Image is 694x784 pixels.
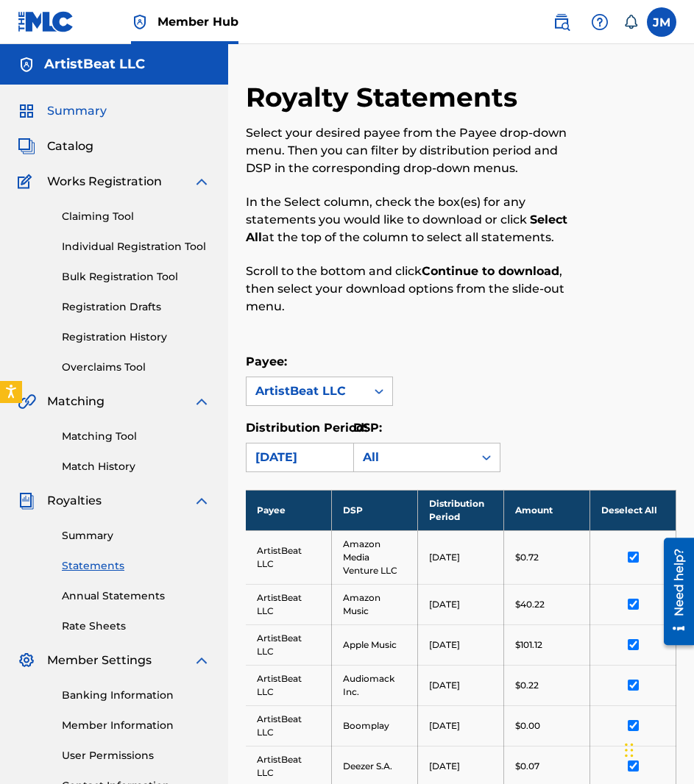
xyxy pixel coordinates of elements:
[18,138,35,155] img: Catalog
[193,652,210,669] img: expand
[62,209,210,224] a: Claiming Tool
[246,263,577,316] p: Scroll to the bottom and click , then select your download options from the slide-out menu.
[18,56,35,74] img: Accounts
[353,421,382,435] label: DSP:
[44,56,145,73] h5: ArtistBeat LLC
[62,528,210,544] a: Summary
[246,624,332,665] td: ArtistBeat LLC
[62,748,210,763] a: User Permissions
[18,138,93,155] a: CatalogCatalog
[515,679,539,692] p: $0.22
[590,490,676,530] th: Deselect All
[418,705,504,746] td: [DATE]
[623,15,638,29] div: Notifications
[47,102,107,120] span: Summary
[625,728,634,772] div: Drag
[246,665,332,705] td: ArtistBeat LLC
[157,13,238,30] span: Member Hub
[504,490,590,530] th: Amount
[18,652,35,669] img: Member Settings
[246,354,287,368] label: Payee:
[62,329,210,345] a: Registration History
[515,638,542,652] p: $101.12
[547,7,576,37] a: Public Search
[47,138,93,155] span: Catalog
[62,588,210,604] a: Annual Statements
[18,173,37,190] img: Works Registration
[62,688,210,703] a: Banking Information
[47,492,102,510] span: Royalties
[515,760,539,773] p: $0.07
[418,624,504,665] td: [DATE]
[62,558,210,574] a: Statements
[246,81,525,114] h2: Royalty Statements
[18,492,35,510] img: Royalties
[131,13,149,31] img: Top Rightsholder
[418,584,504,624] td: [DATE]
[62,239,210,254] a: Individual Registration Tool
[47,393,105,410] span: Matching
[18,102,35,120] img: Summary
[62,459,210,474] a: Match History
[255,382,357,400] div: ArtistBeat LLC
[62,299,210,315] a: Registration Drafts
[515,719,540,733] p: $0.00
[332,624,418,665] td: Apple Music
[553,13,570,31] img: search
[18,11,74,32] img: MLC Logo
[47,652,152,669] span: Member Settings
[246,421,367,435] label: Distribution Period:
[332,584,418,624] td: Amazon Music
[418,490,504,530] th: Distribution Period
[246,490,332,530] th: Payee
[62,269,210,285] a: Bulk Registration Tool
[332,490,418,530] th: DSP
[332,665,418,705] td: Audiomack Inc.
[193,492,210,510] img: expand
[255,449,357,466] div: [DATE]
[62,619,210,634] a: Rate Sheets
[653,532,694,650] iframe: Resource Center
[332,530,418,584] td: Amazon Media Venture LLC
[418,665,504,705] td: [DATE]
[246,124,577,177] p: Select your desired payee from the Payee drop-down menu. Then you can filter by distribution peri...
[62,360,210,375] a: Overclaims Tool
[363,449,464,466] div: All
[47,173,162,190] span: Works Registration
[246,530,332,584] td: ArtistBeat LLC
[515,551,539,564] p: $0.72
[515,598,545,611] p: $40.22
[332,705,418,746] td: Boomplay
[585,7,615,37] div: Help
[18,393,36,410] img: Matching
[591,13,609,31] img: help
[18,102,107,120] a: SummarySummary
[193,173,210,190] img: expand
[422,264,559,278] strong: Continue to download
[246,705,332,746] td: ArtistBeat LLC
[246,584,332,624] td: ArtistBeat LLC
[246,193,577,246] p: In the Select column, check the box(es) for any statements you would like to download or click at...
[647,7,676,37] div: User Menu
[193,393,210,410] img: expand
[418,530,504,584] td: [DATE]
[62,429,210,444] a: Matching Tool
[62,718,210,733] a: Member Information
[620,713,694,784] iframe: Chat Widget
